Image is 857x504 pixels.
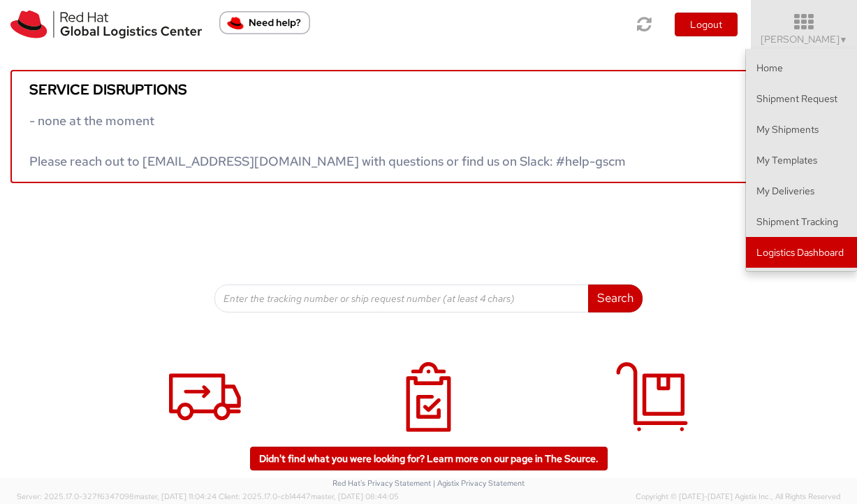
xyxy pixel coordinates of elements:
h5: Service disruptions [29,82,828,97]
a: My Templates [746,145,857,175]
a: Service disruptions - none at the moment Please reach out to [EMAIL_ADDRESS][DOMAIN_NAME] with qu... [10,70,847,183]
span: - none at the moment Please reach out to [EMAIL_ADDRESS][DOMAIN_NAME] with questions or find us o... [29,113,626,169]
a: Red Hat's Privacy Statement [332,478,431,488]
a: Shipment Request [746,83,857,114]
a: Shipment Tracking [746,206,857,237]
a: Shipment Request [101,347,310,478]
a: Logistics Dashboard [746,237,857,268]
span: Server: 2025.17.0-327f6347098 [17,491,217,501]
a: My Deliveries [746,175,857,206]
span: Client: 2025.17.0-cb14447 [219,491,399,501]
a: Home [746,52,857,83]
span: [PERSON_NAME] [761,33,848,45]
a: | Agistix Privacy Statement [433,478,525,488]
span: master, [DATE] 08:44:05 [311,491,399,501]
a: My Shipments [324,347,534,478]
a: My Deliveries [548,347,757,478]
input: Enter the tracking number or ship request number (at least 4 chars) [214,285,589,312]
button: Need help? [219,11,310,34]
span: master, [DATE] 11:04:24 [134,491,217,501]
a: My Shipments [746,114,857,145]
a: Didn't find what you were looking for? Learn more on our page in The Source. [250,447,608,470]
span: ▼ [840,34,848,45]
button: Logout [675,13,738,36]
img: rh-logistics-00dfa346123c4ec078e1.svg [10,10,202,38]
span: Copyright © [DATE]-[DATE] Agistix Inc., All Rights Reserved [636,491,840,503]
button: Search [588,285,643,312]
